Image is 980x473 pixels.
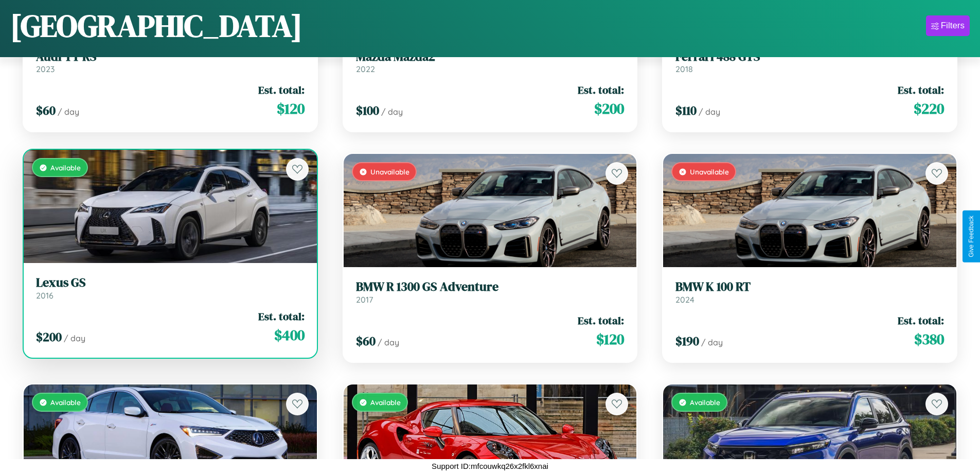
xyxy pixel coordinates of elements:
[36,49,305,75] a: Audi TT RS2023
[596,329,624,349] span: $ 120
[36,328,62,345] span: $ 200
[675,49,944,75] a: Ferrari 488 GTS2018
[675,294,694,305] span: 2024
[968,216,975,257] div: Give Feedback
[578,313,624,328] span: Est. total:
[50,398,81,407] span: Available
[675,279,944,305] a: BMW K 100 RT2024
[277,98,305,119] span: $ 120
[356,64,375,74] span: 2022
[36,290,54,301] span: 2016
[258,309,305,324] span: Est. total:
[432,459,548,473] p: Support ID: mfcouwkq26x2fkl6xnai
[378,337,399,347] span: / day
[258,82,305,97] span: Est. total:
[356,332,376,349] span: $ 60
[675,102,697,119] span: $ 110
[356,294,373,305] span: 2017
[58,107,79,117] span: / day
[356,279,625,294] h3: BMW R 1300 GS Adventure
[370,167,409,176] span: Unavailable
[675,332,699,349] span: $ 190
[64,333,85,343] span: / day
[274,325,305,345] span: $ 400
[356,49,625,75] a: Mazda Mazda22022
[578,82,624,97] span: Est. total:
[701,337,723,347] span: / day
[381,107,403,117] span: / day
[898,82,944,97] span: Est. total:
[36,102,56,119] span: $ 60
[36,275,305,301] a: Lexus GS2016
[941,21,965,31] div: Filters
[370,398,401,407] span: Available
[10,5,302,47] h1: [GEOGRAPHIC_DATA]
[699,107,720,117] span: / day
[690,167,729,176] span: Unavailable
[36,275,305,290] h3: Lexus GS
[675,279,944,294] h3: BMW K 100 RT
[356,279,625,305] a: BMW R 1300 GS Adventure2017
[690,398,720,407] span: Available
[926,15,970,36] button: Filters
[50,163,81,172] span: Available
[675,64,693,74] span: 2018
[356,102,379,119] span: $ 100
[36,64,55,74] span: 2023
[914,329,944,349] span: $ 380
[914,98,944,119] span: $ 220
[594,98,624,119] span: $ 200
[898,313,944,328] span: Est. total:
